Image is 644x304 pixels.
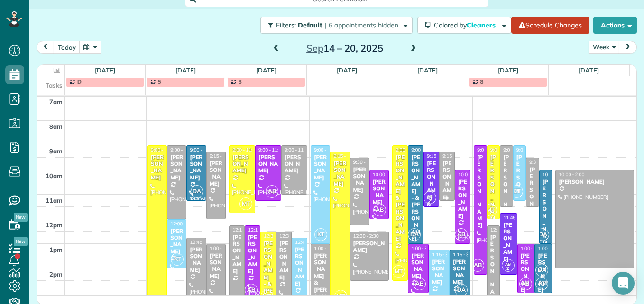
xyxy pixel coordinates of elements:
[285,147,310,153] span: 9:00 - 11:00
[232,154,252,174] div: [PERSON_NAME]
[150,154,164,181] div: [PERSON_NAME]
[170,228,184,255] div: [PERSON_NAME]
[529,159,555,165] span: 9:30 - 11:30
[502,264,514,273] small: 2
[372,179,386,206] div: [PERSON_NAME]
[14,237,28,246] span: New
[516,147,542,153] span: 9:00 - 11:15
[455,228,468,241] span: AB
[432,251,455,258] span: 1:15 - 3:45
[258,147,284,153] span: 9:00 - 11:15
[373,204,386,216] span: AB
[510,185,523,198] span: KT
[458,171,484,178] span: 10:00 - 1:00
[333,160,347,188] div: [PERSON_NAME]
[619,41,637,54] button: next
[239,197,252,210] span: MT
[266,185,278,198] span: AB
[49,246,63,253] span: 1pm
[245,284,258,296] span: AB
[408,228,421,241] span: DA
[314,147,337,153] span: 9:00 - 1:00
[325,21,398,29] span: | 6 appointments hidden
[538,245,561,251] span: 1:00 - 3:00
[49,147,63,155] span: 9am
[333,153,356,159] span: 9:15 - 3:30
[248,227,274,233] span: 12:15 - 3:15
[424,197,436,206] small: 2
[353,159,379,165] span: 9:30 - 12:15
[543,171,568,178] span: 10:00 - 1:00
[314,228,327,241] span: KT
[232,234,242,275] div: [PERSON_NAME]
[452,259,468,286] div: [PERSON_NAME]
[426,160,436,249] div: [PERSON_NAME] & [PERSON_NAME]
[313,154,327,181] div: [PERSON_NAME]
[190,147,215,153] span: 9:00 - 11:15
[411,252,426,280] div: [PERSON_NAME]
[612,272,635,295] div: Open Intercom Messenger
[392,265,405,278] span: MT
[413,277,426,290] span: AB
[232,227,258,233] span: 12:15 - 3:45
[559,171,584,178] span: 10:00 - 2:00
[46,221,63,229] span: 12pm
[209,252,223,280] div: [PERSON_NAME]
[484,204,497,216] span: MT
[432,259,447,286] div: [PERSON_NAME]
[284,154,304,174] div: [PERSON_NAME]
[471,259,484,272] span: AB
[427,194,433,199] span: AB
[279,233,305,239] span: 12:30 - 3:30
[209,160,223,188] div: [PERSON_NAME]
[535,277,548,290] span: KT
[46,172,63,179] span: 10am
[579,66,599,74] a: [DATE]
[480,78,484,85] span: 8
[542,179,549,253] div: [PERSON_NAME]
[294,246,304,287] div: [PERSON_NAME]
[467,21,497,29] span: Cleaners
[49,270,63,278] span: 2pm
[411,154,421,242] div: [PERSON_NAME] - & [PERSON_NAME]
[536,228,549,241] span: DA
[334,290,347,303] span: MT
[521,245,543,251] span: 1:00 - 3:00
[490,147,516,153] span: 9:00 - 12:00
[276,21,296,29] span: Filters:
[395,154,405,242] div: [PERSON_NAME] & [PERSON_NAME]
[260,17,413,34] button: Filters: Default | 6 appointments hidden
[455,284,468,296] span: DA
[503,222,515,262] div: [PERSON_NAME]
[503,147,529,153] span: 9:00 - 11:30
[258,154,278,174] div: [PERSON_NAME]
[248,234,258,275] div: [PERSON_NAME]
[189,246,203,274] div: [PERSON_NAME]
[442,160,452,201] div: [PERSON_NAME]
[256,66,276,74] a: [DATE]
[353,166,367,194] div: [PERSON_NAME]
[535,264,548,277] span: DA
[239,78,242,85] span: 8
[175,66,196,74] a: [DATE]
[593,17,637,34] button: Actions
[373,171,401,178] span: 10:00 - 12:00
[511,17,589,34] a: Schedule Changes
[171,253,184,266] span: KT
[516,154,523,229] div: [PERSON_NAME]
[295,239,321,245] span: 12:45 - 4:30
[37,41,55,54] button: prev
[210,153,235,159] span: 9:15 - 12:00
[477,154,484,229] div: [PERSON_NAME]
[411,245,434,251] span: 1:00 - 3:00
[337,66,357,74] a: [DATE]
[298,21,323,29] span: Default
[529,166,536,241] div: [PERSON_NAME]
[434,21,499,29] span: Colored by
[353,240,386,254] div: [PERSON_NAME]
[191,185,203,198] span: DA
[49,295,63,303] span: 3pm
[503,154,510,229] div: [PERSON_NAME]
[417,17,511,34] button: Colored byCleaners
[264,233,289,239] span: 12:30 - 3:30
